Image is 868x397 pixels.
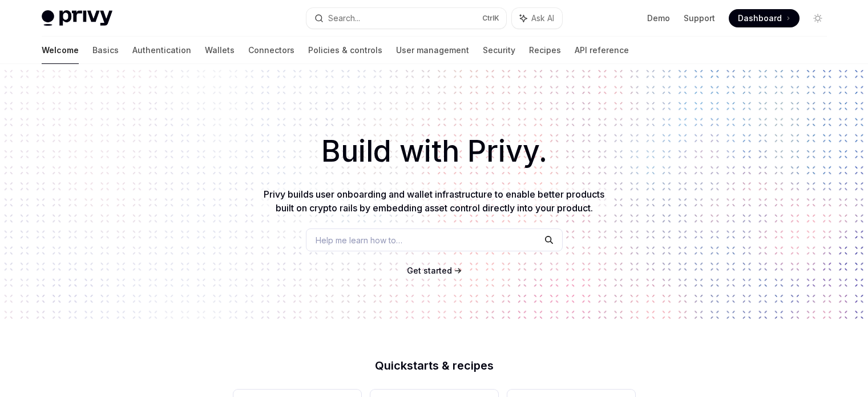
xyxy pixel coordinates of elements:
[205,37,235,64] a: Wallets
[684,13,715,24] a: Support
[18,129,850,174] h1: Build with Privy.
[482,14,499,23] span: Ctrl K
[809,9,827,27] button: Toggle dark mode
[42,37,79,64] a: Welcome
[531,13,554,24] span: Ask AI
[407,265,452,276] a: Get started
[483,37,515,64] a: Security
[396,37,469,64] a: User management
[575,37,629,64] a: API reference
[264,189,604,214] span: Privy builds user onboarding and wallet infrastructure to enable better products built on crypto ...
[306,8,506,29] button: Search...CtrlK
[92,37,119,64] a: Basics
[512,8,562,29] button: Ask AI
[407,266,452,275] span: Get started
[132,37,191,64] a: Authentication
[729,9,800,27] a: Dashboard
[233,360,635,371] h2: Quickstarts & recipes
[42,10,112,26] img: light logo
[328,11,360,25] div: Search...
[529,37,561,64] a: Recipes
[308,37,382,64] a: Policies & controls
[647,13,670,24] a: Demo
[316,234,402,246] span: Help me learn how to…
[738,13,782,24] span: Dashboard
[248,37,294,64] a: Connectors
